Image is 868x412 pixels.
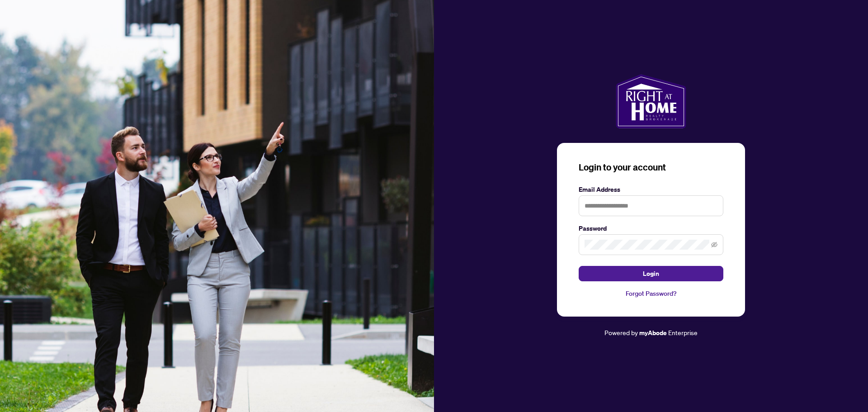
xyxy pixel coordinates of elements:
span: Enterprise [668,328,698,336]
label: Password [579,223,723,233]
span: eye-invisible [711,242,717,248]
span: Login [643,266,659,281]
a: Forgot Password? [579,289,723,298]
label: Email Address [579,185,723,194]
button: Login [579,266,723,281]
img: ma-logo [616,74,686,128]
a: myAbode [639,328,667,338]
span: Powered by [604,328,638,336]
h3: Login to your account [579,161,723,174]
